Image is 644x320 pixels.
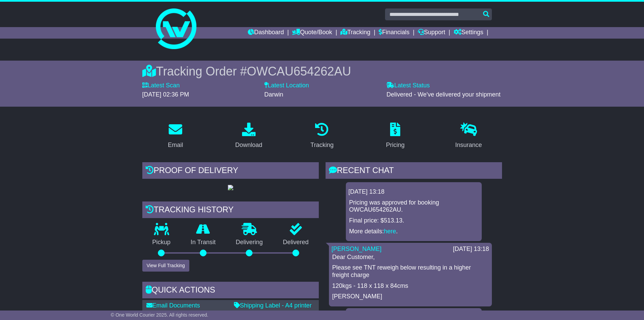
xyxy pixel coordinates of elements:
[332,293,488,300] p: [PERSON_NAME]
[248,27,284,39] a: Dashboard
[454,27,483,39] a: Settings
[306,120,338,152] a: Tracking
[163,120,187,152] a: Email
[349,228,478,235] p: More details: .
[142,282,319,300] div: Quick Actions
[349,188,479,196] div: [DATE] 13:18
[453,246,489,253] div: [DATE] 13:18
[146,302,200,309] a: Email Documents
[332,246,382,252] a: [PERSON_NAME]
[379,27,409,39] a: Financials
[231,120,267,152] a: Download
[332,254,488,261] p: Dear Customer,
[386,82,430,89] label: Latest Status
[142,239,181,246] p: Pickup
[384,228,396,235] a: here
[264,82,309,89] label: Latest Location
[292,27,332,39] a: Quote/Book
[234,302,312,309] a: Shipping Label - A4 printer
[228,185,233,190] img: GetPodImage
[326,162,502,180] div: RECENT CHAT
[386,91,500,98] span: Delivered - We've delivered your shipment
[226,239,273,246] p: Delivering
[142,64,502,79] div: Tracking Order #
[349,199,478,214] p: Pricing was approved for booking OWCAU654262AU.
[349,217,478,225] p: Final price: $513.13.
[451,120,486,152] a: Insurance
[142,82,180,89] label: Latest Scan
[264,91,283,98] span: Darwin
[111,312,209,318] span: © One World Courier 2025. All rights reserved.
[332,264,488,279] p: Please see TNT reweigh below resulting in a higher freight charge
[332,282,488,290] p: 120kgs - 118 x 118 x 84cms
[382,120,409,152] a: Pricing
[247,64,351,78] span: OWCAU654262AU
[142,91,189,98] span: [DATE] 02:36 PM
[418,27,445,39] a: Support
[168,141,183,150] div: Email
[386,141,405,150] div: Pricing
[455,141,482,150] div: Insurance
[273,239,319,246] p: Delivered
[142,260,189,272] button: View Full Tracking
[142,162,319,180] div: Proof of Delivery
[340,27,370,39] a: Tracking
[310,141,333,150] div: Tracking
[235,141,262,150] div: Download
[181,239,226,246] p: In Transit
[142,201,319,220] div: Tracking history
